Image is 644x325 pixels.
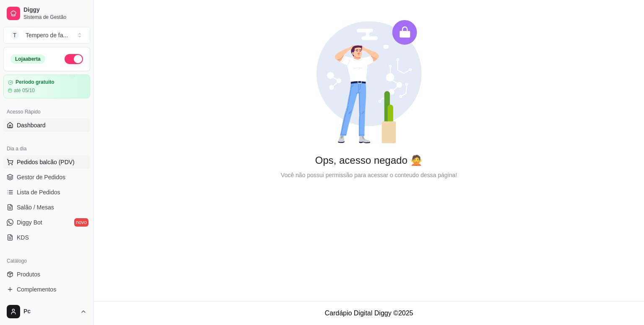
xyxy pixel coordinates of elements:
[3,105,90,119] div: Acesso Rápido
[3,170,90,184] a: Gestor de Pedidos
[17,121,46,129] span: Dashboard
[107,154,631,167] div: Ops, acesso negado 🙅
[16,79,55,85] article: Período gratuito
[23,14,87,21] span: Sistema de Gestão
[3,75,90,98] a: Período gratuitoaté 05/10
[17,203,54,212] span: Salão / Mesas
[3,186,90,199] a: Lista de Pedidos
[14,87,35,94] article: até 05/10
[26,31,68,39] div: Tempero de fa ...
[3,268,90,281] a: Produtos
[17,173,65,181] span: Gestor de Pedidos
[17,285,56,294] span: Complementos
[3,142,90,155] div: Dia a dia
[94,301,644,325] footer: Cardápio Digital Diggy © 2025
[10,54,45,64] div: Loja aberta
[107,170,631,180] div: Você não possui permissão para acessar o conteudo dessa página!
[65,54,83,64] button: Alterar Status
[3,119,90,132] a: Dashboard
[10,31,19,39] span: T
[17,158,75,166] span: Pedidos balcão (PDV)
[3,216,90,229] a: Diggy Botnovo
[3,155,90,169] button: Pedidos balcão (PDV)
[3,283,90,296] a: Complementos
[3,3,90,23] a: DiggySistema de Gestão
[3,27,90,44] button: Select a team
[17,270,40,279] span: Produtos
[3,302,90,322] button: Pc
[17,188,60,196] span: Lista de Pedidos
[23,6,87,14] span: Diggy
[3,254,90,268] div: Catálogo
[3,231,90,244] a: KDS
[17,233,29,242] span: KDS
[17,218,42,227] span: Diggy Bot
[3,201,90,214] a: Salão / Mesas
[23,308,77,315] span: Pc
